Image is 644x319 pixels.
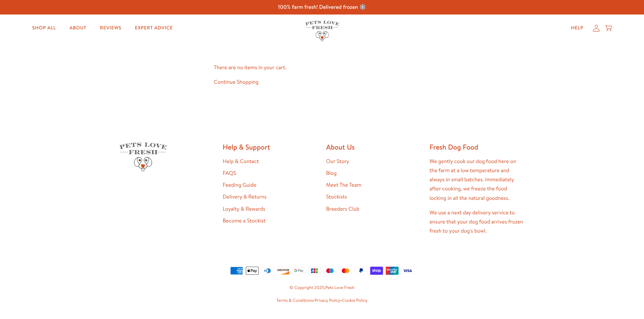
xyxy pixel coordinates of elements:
[314,297,340,303] a: Privacy Policy
[95,21,127,35] a: Reviews
[430,157,525,203] p: We gently cook our dog food here on the farm at a low temperature and always in small batches. Im...
[119,297,525,304] small: • •
[214,78,259,86] a: Continue Shopping
[119,284,525,292] small: © Copyright 2025,
[223,158,259,165] a: Help & Contact
[129,21,178,35] a: Expert Advice
[325,285,354,291] a: Pets Love Fresh
[326,205,359,213] a: Breeders Club
[566,21,589,35] a: Help
[223,217,266,224] a: Become a Stockist
[223,169,236,177] a: FAQS
[223,193,267,201] a: Delivery & Returns
[326,158,350,165] a: Our Story
[223,181,257,189] a: Feeding Guide
[342,297,367,303] a: Cookie Policy
[214,63,430,72] p: There are no items in your cart.
[326,169,337,177] a: Blog
[305,21,339,41] img: Pets Love Fresh
[223,205,265,213] a: Loyalty & Rewards
[64,21,92,35] a: About
[27,21,61,35] a: Shop All
[223,142,318,152] h2: Help & Support
[430,142,525,152] h2: Fresh Dog Food
[326,181,361,189] a: Meet The Team
[277,297,313,303] a: Terms & Conditions
[430,208,525,236] p: We use a next day delivery service to ensure that your dog food arrives frozen fresh to your dog'...
[326,142,422,152] h2: About Us
[326,193,347,201] a: Stockists
[119,142,167,171] img: Pets Love Fresh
